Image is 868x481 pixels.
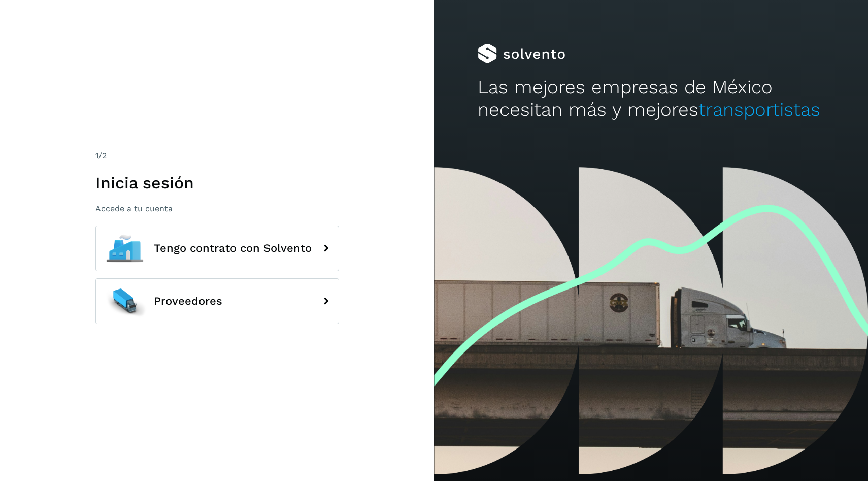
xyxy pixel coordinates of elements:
[95,204,339,213] p: Accede a tu cuenta
[154,242,312,254] span: Tengo contrato con Solvento
[95,151,98,161] span: 1
[478,76,825,121] h2: Las mejores empresas de México necesitan más y mejores
[95,173,339,193] h1: Inicia sesión
[95,278,339,324] button: Proveedores
[154,295,222,307] span: Proveedores
[698,99,820,120] span: transportistas
[95,226,339,271] button: Tengo contrato con Solvento
[95,150,339,162] div: /2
